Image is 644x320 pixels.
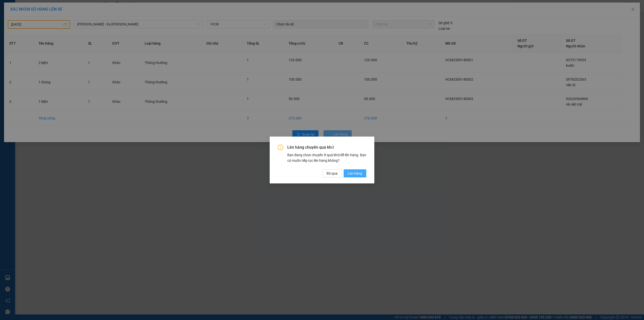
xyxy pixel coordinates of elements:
span: Lên hàng chuyến quá khứ [287,145,366,150]
button: Lên hàng [344,169,366,177]
button: Bỏ qua [323,169,342,177]
span: info-circle [278,145,283,150]
span: Bỏ qua [327,171,338,176]
div: Bạn đang chọn chuyến ở quá khứ để lên hàng. Bạn có muốn tiếp tục lên hàng không? [287,152,366,163]
span: Lên hàng [348,171,362,176]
